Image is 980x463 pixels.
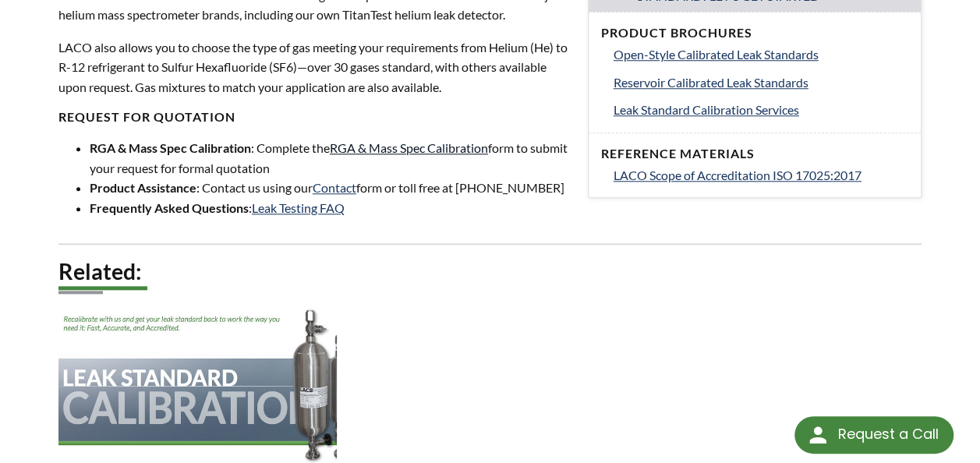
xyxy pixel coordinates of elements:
[90,140,251,155] strong: RGA & Mass Spec Calibration
[601,146,909,162] h4: Reference Materials
[330,140,488,155] a: RGA & Mass Spec Calibration
[614,47,819,62] span: Open-Style Calibrated Leak Standards
[90,180,196,195] strong: Product Assistance
[837,416,938,452] div: Request a Call
[614,100,909,120] a: Leak Standard Calibration Services
[805,422,830,447] img: round button
[58,109,569,125] h4: REQUEST FOR QUOTATION
[614,72,909,93] a: Reservoir Calibrated Leak Standards
[614,168,861,182] span: LACO Scope of Accreditation ISO 17025:2017
[90,178,569,198] li: : Contact us using our form or toll free at [PHONE_NUMBER]
[58,257,922,286] h2: Related:
[614,75,808,90] span: Reservoir Calibrated Leak Standards
[614,165,909,186] a: LACO Scope of Accreditation ISO 17025:2017
[252,200,345,215] a: Leak Testing FAQ
[90,198,569,218] li: :
[614,44,909,65] a: Open-Style Calibrated Leak Standards
[58,37,569,97] p: LACO also allows you to choose the type of gas meeting your requirements from Helium (He) to R-12...
[601,25,909,41] h4: Product Brochures
[313,180,356,195] a: Contact
[794,416,953,454] div: Request a Call
[614,102,799,117] span: Leak Standard Calibration Services
[90,138,569,178] li: : Complete the form to submit your request for formal quotation
[90,200,249,215] strong: Frequently Asked Questions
